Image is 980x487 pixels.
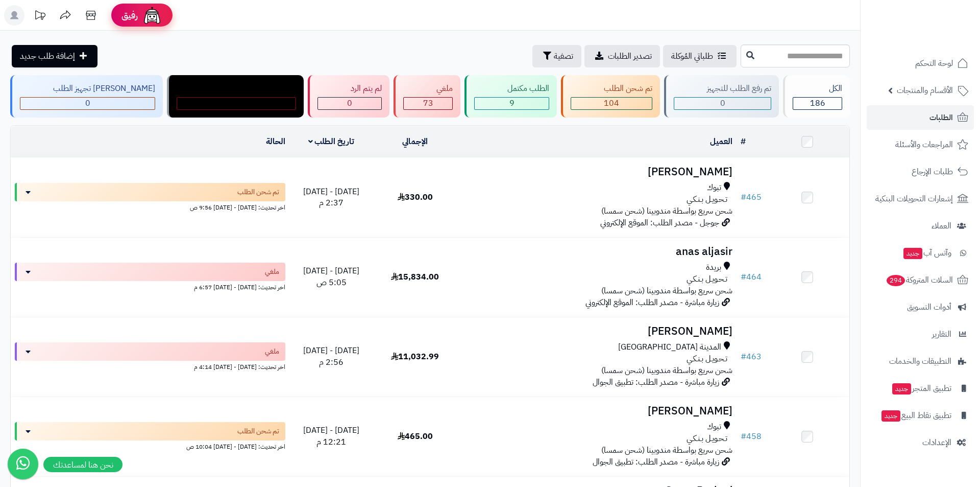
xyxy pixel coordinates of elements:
[121,9,138,21] span: رفيق
[867,241,974,265] a: وآتس آبجديد
[867,403,974,428] a: تطبيق نقاط البيعجديد
[867,295,974,319] a: أدوات التسويق
[571,83,652,95] div: تم شحن الطلب
[27,5,53,28] a: تحديثات المنصة
[903,248,922,259] span: جديد
[891,381,951,396] span: تطبيق المتجر
[347,97,352,109] span: 0
[142,5,162,26] img: ai-face.png
[892,383,911,395] span: جديد
[687,194,727,205] span: تـحـويـل بـنـكـي
[867,132,974,157] a: المراجعات والأسئلة
[532,45,581,67] button: تصفية
[618,341,721,353] span: المدينة [GEOGRAPHIC_DATA]
[741,191,762,203] a: #465
[601,364,732,377] span: شحن سريع بواسطة مندوبينا (شحن سمسا)
[593,376,719,388] span: زيارة مباشرة - مصدر الطلب: تطبيق الجوال
[902,246,951,260] span: وآتس آب
[929,110,953,125] span: الطلبات
[706,262,721,273] span: بريدة
[265,346,279,357] span: ملغي
[391,351,439,363] span: 11,032.99
[604,97,619,109] span: 104
[687,433,727,445] span: تـحـويـل بـنـكـي
[741,271,746,283] span: #
[559,75,662,118] a: تم شحن الطلب 104
[15,201,285,212] div: اخر تحديث: [DATE] - [DATE] 9:56 ص
[398,191,433,203] span: 330.00
[423,97,433,109] span: 73
[741,430,762,443] a: #458
[308,135,355,148] a: تاريخ الطلب
[915,56,953,71] span: لوحة التحكم
[793,83,842,95] div: الكل
[687,273,727,285] span: تـحـويـل بـنـكـي
[509,97,514,109] span: 9
[403,83,453,95] div: ملغي
[867,214,974,238] a: العملاء
[741,271,762,283] a: #464
[867,349,974,374] a: التطبيقات والخدمات
[461,166,732,178] h3: [PERSON_NAME]
[897,83,953,98] span: الأقسام والمنتجات
[662,75,781,118] a: تم رفع الطلب للتجهيز 0
[398,430,433,443] span: 465.00
[317,83,382,95] div: لم يتم الرد
[475,98,549,109] div: 9
[781,75,852,118] a: الكل186
[554,50,573,62] span: تصفية
[15,361,285,372] div: اخر تحديث: [DATE] - [DATE] 4:14 م
[867,159,974,184] a: طلبات الإرجاع
[663,45,737,67] a: طلباتي المُوكلة
[674,83,771,95] div: تم رفع الطلب للتجهيز
[177,98,296,109] div: 0
[867,376,974,401] a: تطبيق المتجرجديد
[886,273,953,287] span: السلات المتروكة
[932,327,951,341] span: التقارير
[15,440,285,451] div: اخر تحديث: [DATE] - [DATE] 10:04 ص
[318,98,381,109] div: 0
[671,50,713,62] span: طلباتي المُوكلة
[402,135,428,148] a: الإجمالي
[867,51,974,76] a: لوحة التحكم
[601,205,732,217] span: شحن سريع بواسطة مندوبينا (شحن سمسا)
[741,351,762,363] a: #463
[303,185,359,210] span: [DATE] - [DATE] 2:37 م
[601,444,732,456] span: شحن سريع بواسطة مندوبينا (شحن سمسا)
[585,296,719,309] span: زيارة مباشرة - مصدر الطلب: الموقع الإلكتروني
[404,98,452,109] div: 73
[234,97,239,109] span: 0
[303,424,359,448] span: [DATE] - [DATE] 12:21 م
[932,219,951,233] span: العملاء
[237,426,279,436] span: تم شحن الطلب
[889,354,951,368] span: التطبيقات والخدمات
[867,268,974,292] a: السلات المتروكة294
[887,275,905,286] span: 294
[880,408,951,423] span: تطبيق نقاط البيع
[911,29,970,50] img: logo-2.png
[600,217,719,229] span: جوجل - مصدر الطلب: الموقع الإلكتروني
[922,435,951,450] span: الإعدادات
[687,353,727,365] span: تـحـويـل بـنـكـي
[867,105,974,130] a: الطلبات
[608,50,652,62] span: تصدير الطلبات
[266,135,285,148] a: الحالة
[461,326,732,337] h3: [PERSON_NAME]
[303,265,359,289] span: [DATE] - [DATE] 5:05 ص
[237,187,279,197] span: تم شحن الطلب
[474,83,549,95] div: الطلب مكتمل
[674,98,771,109] div: 0
[177,83,296,95] div: مندوب توصيل داخل الرياض
[391,75,462,118] a: ملغي 73
[303,344,359,368] span: [DATE] - [DATE] 2:56 م
[741,351,746,363] span: #
[571,98,652,109] div: 104
[867,430,974,455] a: الإعدادات
[912,165,953,179] span: طلبات الإرجاع
[15,281,285,292] div: اخر تحديث: [DATE] - [DATE] 6:57 م
[12,45,97,67] a: إضافة طلب جديد
[867,187,974,211] a: إشعارات التحويلات البنكية
[461,405,732,417] h3: [PERSON_NAME]
[881,410,900,422] span: جديد
[707,421,721,433] span: تبوك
